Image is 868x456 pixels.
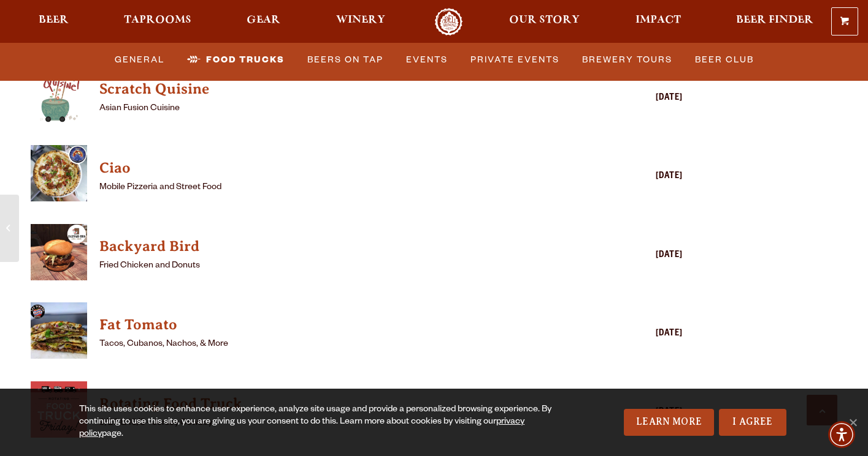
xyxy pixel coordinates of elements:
[585,91,683,106] div: [DATE]
[31,381,87,438] img: thumbnail food truck
[79,404,563,441] div: This site uses cookies to enhance user experience, analyze site usage and provide a personalized ...
[690,46,759,74] a: Beer Club
[99,337,578,352] p: Tacos, Cubanos, Nachos, & More
[401,46,453,74] a: Events
[31,145,87,201] img: thumbnail food truck
[31,381,87,444] a: View Rotating Food Truck details (opens in a new window)
[31,67,87,123] img: thumbnail food truck
[336,15,385,25] span: Winery
[124,15,191,25] span: Taprooms
[577,46,677,74] a: Brewery Tours
[31,224,87,280] img: thumbnail food truck
[828,421,855,448] div: Accessibility Menu
[247,15,280,25] span: Gear
[585,327,683,342] div: [DATE]
[636,15,681,25] span: Impact
[585,170,683,184] div: [DATE]
[110,46,169,74] a: General
[99,80,578,99] h4: Scratch Quisine
[99,77,578,102] a: View Scratch Quisine details (opens in a new window)
[99,156,578,181] a: View Ciao details (opens in a new window)
[99,181,578,195] p: Mobile Pizzeria and Street Food
[99,315,578,335] h4: Fat Tomato
[736,15,813,25] span: Beer Finder
[509,15,580,25] span: Our Story
[328,8,393,36] a: Winery
[99,102,578,116] p: Asian Fusion Cuisine
[116,8,199,36] a: Taprooms
[426,8,472,36] a: Odell Home
[624,409,714,436] a: Learn More
[99,159,578,178] h4: Ciao
[501,8,588,36] a: Our Story
[31,8,77,36] a: Beer
[239,8,288,36] a: Gear
[99,237,578,256] h4: Backyard Bird
[466,46,564,74] a: Private Events
[31,302,87,359] img: thumbnail food truck
[99,234,578,259] a: View Backyard Bird details (opens in a new window)
[302,46,388,74] a: Beers on Tap
[719,409,786,436] a: I Agree
[182,46,290,74] a: Food Trucks
[31,145,87,208] a: View Ciao details (opens in a new window)
[628,8,689,36] a: Impact
[39,15,69,25] span: Beer
[31,67,87,130] a: View Scratch Quisine details (opens in a new window)
[99,313,578,337] a: View Fat Tomato details (opens in a new window)
[31,302,87,365] a: View Fat Tomato details (opens in a new window)
[31,224,87,287] a: View Backyard Bird details (opens in a new window)
[728,8,821,36] a: Beer Finder
[585,249,683,263] div: [DATE]
[99,259,578,274] p: Fried Chicken and Donuts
